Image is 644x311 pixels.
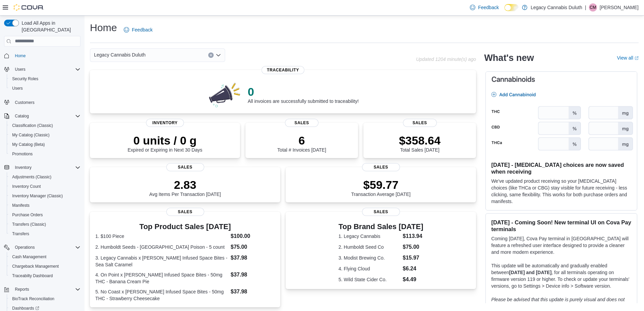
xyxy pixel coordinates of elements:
a: Feedback [121,23,155,37]
div: Transaction Average [DATE] [351,178,411,197]
span: Traceability [262,66,305,74]
a: Customers [12,98,37,107]
div: Avg Items Per Transaction [DATE] [149,178,221,197]
a: Users [9,84,25,92]
dd: $75.00 [403,243,423,251]
img: Cova [14,4,44,11]
button: Cash Management [7,252,83,262]
a: Chargeback Management [9,262,62,270]
img: 0 [207,81,242,108]
dd: $4.49 [403,275,423,284]
button: Transfers [7,229,83,239]
button: Catalog [1,111,83,121]
a: Home [12,52,28,60]
span: Traceabilty Dashboard [9,272,80,280]
button: Classification (Classic) [7,121,83,130]
span: Purchase Orders [9,211,80,219]
div: All invoices are successfully submitted to traceability! [248,85,359,104]
p: Updated 1204 minute(s) ago [416,57,476,62]
span: Customers [12,98,80,106]
span: Home [15,53,26,59]
dd: $100.00 [231,232,275,240]
span: Users [9,84,80,92]
dd: $37.98 [231,271,275,279]
button: My Catalog (Beta) [7,140,83,149]
button: Inventory Manager (Classic) [7,191,83,201]
dt: 1. Legacy Cannabis [338,233,400,240]
a: Transfers (Classic) [9,220,49,228]
button: Operations [12,243,38,251]
span: Catalog [12,112,80,120]
a: Traceabilty Dashboard [9,272,55,280]
button: My Catalog (Classic) [7,130,83,140]
span: Transfers (Classic) [12,222,46,227]
button: Purchase Orders [7,210,83,220]
span: Adjustments (Classic) [12,174,51,180]
a: My Catalog (Beta) [9,140,48,149]
dt: 3. Modist Brewing Co. [338,254,400,261]
a: Purchase Orders [9,211,46,219]
button: BioTrack Reconciliation [7,294,83,304]
button: Operations [1,243,83,252]
dt: 3. Legacy Cannabis x [PERSON_NAME] Infused Space Bites - Sea Salt Caramel [95,254,228,268]
a: Promotions [9,150,35,158]
a: Security Roles [9,75,41,83]
button: Reports [1,285,83,294]
h3: [DATE] - Coming Soon! New terminal UI on Cova Pay terminals [491,219,631,232]
span: Sales [403,119,437,127]
a: Feedback [467,1,501,14]
span: Purchase Orders [12,212,43,218]
span: Adjustments (Classic) [9,173,80,181]
button: Catalog [12,112,31,120]
span: Feedback [132,26,152,33]
dd: $15.97 [403,254,423,262]
span: Chargeback Management [9,262,80,270]
button: Clear input [208,52,214,58]
dt: 5. No Coast x [PERSON_NAME] Infused Space Bites - 50mg THC - Strawberry Cheesecake [95,288,228,302]
div: Corey McCauley [589,3,597,12]
button: Security Roles [7,74,83,84]
p: $358.64 [399,134,440,147]
dt: 1. $100 Piece [95,233,228,240]
span: Dashboards [12,306,39,311]
p: [PERSON_NAME] [600,3,639,12]
span: Load All Apps in [GEOGRAPHIC_DATA] [19,20,80,33]
span: Transfers [12,231,29,237]
span: Promotions [12,151,33,157]
span: Security Roles [12,76,38,82]
h3: [DATE] - [MEDICAL_DATA] choices are now saved when receiving [491,161,631,175]
button: Reports [12,285,32,293]
span: Inventory [12,163,80,172]
span: CM [590,3,596,12]
span: Sales [362,208,400,216]
span: Operations [12,243,80,251]
p: Legacy Cannabis Duluth [531,3,582,12]
dd: $6.24 [403,265,423,273]
span: My Catalog (Beta) [9,140,80,149]
span: Cash Management [12,254,46,260]
p: This update will be automatically and gradually enabled between , for all terminals operating on ... [491,262,631,289]
dt: 2. Humboldt Seeds - [GEOGRAPHIC_DATA] Poison - 5 count [95,244,228,250]
em: Please be advised that this update is purely visual and does not impact payment functionality. [491,297,625,309]
button: Transfers (Classic) [7,220,83,229]
div: Expired or Expiring in Next 30 Days [128,134,202,153]
button: Inventory Count [7,182,83,191]
a: Inventory Manager (Classic) [9,192,66,200]
div: Total Sales [DATE] [399,134,440,153]
span: Classification (Classic) [9,121,80,130]
a: Inventory Count [9,182,44,191]
button: Customers [1,97,83,107]
h3: Top Brand Sales [DATE] [338,223,423,231]
input: Dark Mode [504,4,519,11]
button: Open list of options [216,52,221,58]
a: Classification (Classic) [9,121,56,130]
p: 6 [277,134,326,147]
button: Promotions [7,149,83,159]
button: Inventory [1,163,83,172]
span: Transfers (Classic) [9,220,80,228]
span: Inventory [15,165,31,170]
span: Reports [15,287,29,292]
span: My Catalog (Classic) [12,132,50,138]
a: BioTrack Reconciliation [9,295,57,303]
